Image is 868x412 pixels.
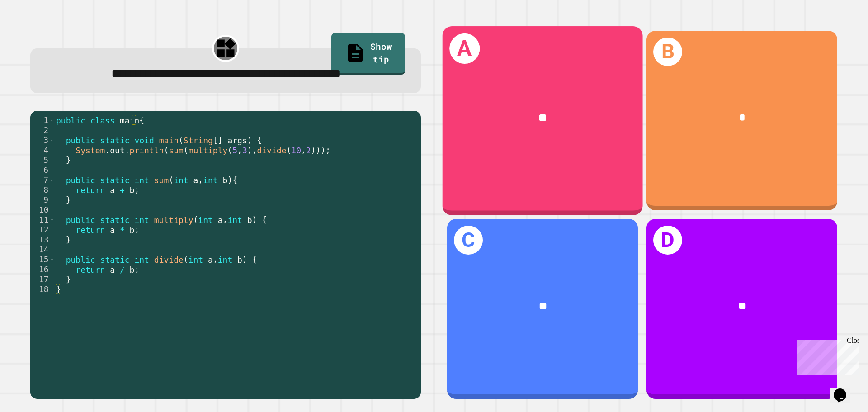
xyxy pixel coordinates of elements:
span: Toggle code folding, rows 3 through 5 [49,135,54,145]
div: 18 [30,284,54,294]
div: 5 [30,155,54,165]
div: 9 [30,195,54,205]
span: Toggle code folding, rows 7 through 9 [49,175,54,185]
div: 6 [30,165,54,175]
span: Toggle code folding, rows 1 through 18 [49,115,54,125]
span: Toggle code folding, rows 11 through 13 [49,215,54,225]
div: 2 [30,125,54,135]
div: 12 [30,225,54,235]
div: 10 [30,205,54,215]
h1: D [653,226,682,255]
div: Chat with us now!Close [4,4,62,57]
div: 1 [30,115,54,125]
div: 15 [30,255,54,265]
div: 16 [30,265,54,275]
div: 14 [30,245,54,255]
a: Show tip [331,33,405,75]
div: 13 [30,235,54,245]
h1: A [449,33,480,63]
span: Toggle code folding, rows 15 through 17 [49,255,54,265]
div: 3 [30,135,54,145]
div: 4 [30,145,54,155]
h1: B [653,38,682,66]
iframe: chat widget [830,376,859,403]
div: 7 [30,175,54,185]
div: 11 [30,215,54,225]
h1: C [454,226,483,255]
iframe: chat widget [793,336,859,375]
div: 8 [30,185,54,195]
div: 17 [30,275,54,284]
